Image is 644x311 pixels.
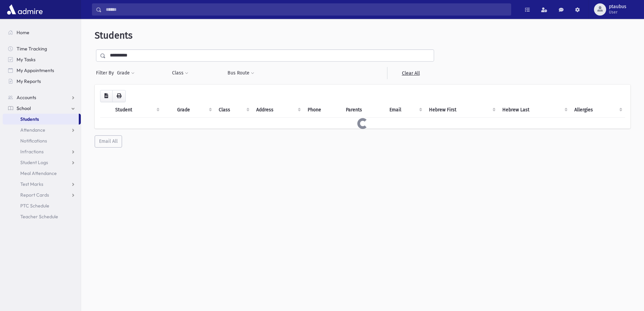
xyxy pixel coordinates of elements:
span: School [17,105,31,111]
span: Student Logs [20,159,48,165]
span: Teacher Schedule [20,214,58,220]
a: Clear All [387,67,434,79]
span: Students [95,30,133,41]
input: Search [102,3,511,16]
a: My Reports [3,76,81,87]
th: Hebrew Last [498,102,571,118]
a: Notifications [3,135,81,146]
a: Test Marks [3,179,81,190]
a: Teacher Schedule [3,211,81,222]
a: School [3,103,81,114]
a: Attendance [3,125,81,135]
button: Print [112,90,126,102]
a: Time Tracking [3,43,81,54]
span: Test Marks [20,181,43,187]
button: Grade [117,67,135,79]
th: Hebrew First [425,102,498,118]
span: My Reports [17,78,41,84]
th: Class [215,102,253,118]
a: Students [3,114,79,125]
a: Report Cards [3,190,81,200]
span: Time Tracking [17,46,47,52]
span: Attendance [20,127,45,133]
span: ptaubus [609,4,626,9]
th: Student [111,102,162,118]
a: Accounts [3,92,81,103]
a: My Appointments [3,65,81,76]
button: Bus Route [227,67,255,79]
span: PTC Schedule [20,203,49,209]
span: User [609,9,626,15]
button: Email All [95,135,122,148]
th: Address [252,102,304,118]
button: Class [172,67,189,79]
a: My Tasks [3,54,81,65]
th: Email [385,102,425,118]
a: PTC Schedule [3,200,81,211]
span: Home [17,29,29,36]
span: Infractions [20,149,44,155]
th: Parents [342,102,385,118]
span: Filter By [96,69,117,76]
th: Phone [304,102,342,118]
a: Meal Attendance [3,168,81,179]
span: Meal Attendance [20,170,57,176]
span: Report Cards [20,192,49,198]
span: Accounts [17,94,36,101]
a: Student Logs [3,157,81,168]
button: CSV [100,90,113,102]
span: My Tasks [17,57,35,63]
img: AdmirePro [5,3,44,16]
th: Grade [173,102,214,118]
a: Infractions [3,146,81,157]
span: My Appointments [17,67,54,73]
th: Allergies [570,102,625,118]
span: Notifications [20,138,47,144]
a: Home [3,27,81,38]
span: Students [20,116,39,122]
